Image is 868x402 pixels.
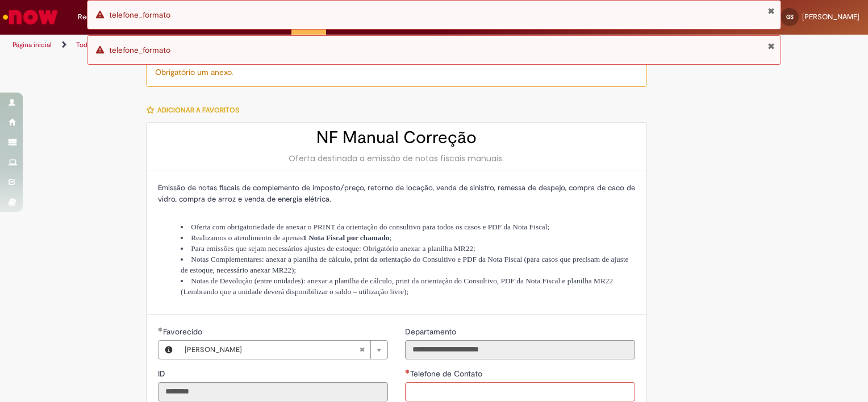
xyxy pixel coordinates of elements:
ul: Trilhas de página [9,35,570,56]
span: Emissão de notas fiscais de complemento de imposto/preço, retorno de locação, venda de sinistro, ... [158,183,635,204]
label: Somente leitura - ID [158,368,168,379]
span: Realizamos o atendimento de apenas ; [191,233,391,242]
span: Requisições [78,11,118,23]
div: Oferta destinada a emissão de notas fiscais manuais. [158,153,635,164]
h2: NF Manual Correção [158,128,635,147]
button: Fechar Notificação [767,41,775,51]
strong: 1 Nota Fiscal por chamado [303,233,389,242]
a: [PERSON_NAME]Limpar campo Favorecido [179,341,387,359]
span: telefone_formato [109,10,170,20]
span: telefone_formato [109,45,170,55]
span: Oferta com obrigatoriedade de anexar o PRINT da orientação do consultivo para todos os casos e PD... [191,223,549,231]
span: [PERSON_NAME] [185,341,359,359]
span: Para emissões que sejam necessários ajustes de estoque: Obrigatório anexar a planilha MR22; [191,244,475,253]
img: ServiceNow [1,6,60,28]
span: [PERSON_NAME] [802,12,859,22]
span: Notas de Devolução (entre unidades): anexar a planilha de cálculo, print da orientação do Consult... [181,277,613,296]
button: Adicionar a Favoritos [146,98,245,122]
div: Obrigatório um anexo. [146,57,647,87]
span: Necessários [405,369,410,374]
span: Telefone de Contato [410,368,485,379]
span: Necessários - Favorecido [163,326,205,337]
a: Todos os Catálogos [76,40,136,49]
input: ID [158,382,388,401]
span: Somente leitura - ID [158,368,168,379]
span: GS [786,13,794,20]
button: Favorecido, Visualizar este registro Gleydson De Moura Souza [158,341,179,359]
abbr: Limpar campo Favorecido [353,341,370,359]
span: Notas Complementares: anexar a planilha de cálculo, print da orientação do Consultivo e PDF da No... [181,255,629,274]
button: Fechar Notificação [767,6,775,15]
span: Somente leitura - Departamento [405,326,458,337]
span: Obrigatório Preenchido [158,327,163,332]
a: Página inicial [12,40,52,49]
span: Adicionar a Favoritos [157,106,239,115]
input: Departamento [405,340,635,359]
label: Somente leitura - Departamento [405,326,458,337]
input: Telefone de Contato [405,382,635,401]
